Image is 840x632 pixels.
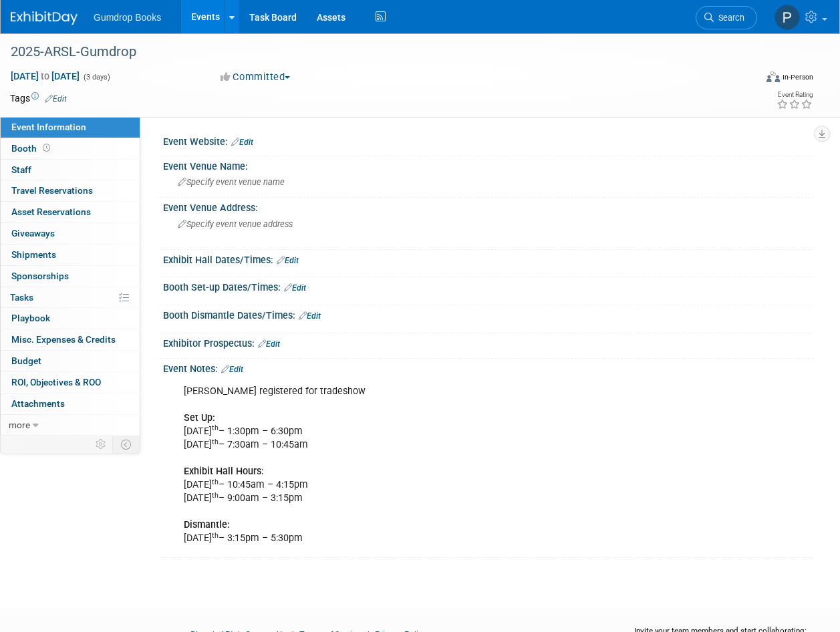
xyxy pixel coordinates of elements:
a: Staff [1,160,140,180]
a: Search [696,6,757,29]
div: Booth Set-up Dates/Times: [163,277,813,295]
span: to [39,71,51,82]
a: Edit [45,94,67,104]
div: Exhibit Hall Dates/Times: [163,250,813,267]
span: Staff [11,164,31,175]
a: Edit [231,138,253,147]
b: Set Up: [184,412,215,424]
a: Booth [1,138,140,159]
span: Specify event venue name [178,177,285,187]
span: Specify event venue address [178,219,293,229]
span: Asset Reservations [11,206,91,217]
sup: th [212,478,219,486]
td: Tags [10,92,67,105]
span: Tasks [10,292,33,303]
div: 2025-ARSL-Gumdrop [6,40,744,64]
span: Budget [11,355,41,366]
span: Travel Reservations [11,185,93,196]
img: ExhibitDay [11,11,78,25]
div: Event Website: [163,132,813,149]
a: Shipments [1,245,140,265]
span: Shipments [11,249,56,260]
a: Playbook [1,308,140,329]
span: (3 days) [82,73,110,82]
span: Booth [11,143,53,154]
img: Pam Fitzgerald [775,5,800,30]
a: Sponsorships [1,266,140,287]
div: Event Venue Name: [163,156,813,173]
span: Event Information [11,122,86,132]
sup: th [212,424,219,432]
sup: th [212,491,219,500]
a: Asset Reservations [1,202,140,222]
span: Giveaways [11,228,55,239]
a: more [1,415,140,436]
sup: th [212,438,219,446]
b: Dismantle: [184,519,230,530]
span: more [9,420,30,430]
sup: th [212,531,219,540]
a: Edit [284,283,306,293]
div: Event Format [696,69,813,90]
a: Tasks [1,287,140,308]
div: Event Notes: [163,359,813,376]
img: Format-Inperson.png [766,71,780,82]
a: Edit [221,365,243,374]
div: Exhibitor Prospectus: [163,333,813,351]
span: Booth not reserved yet [40,143,53,153]
div: [PERSON_NAME] registered for tradeshow [DATE] – 1:30pm – 6:30pm [DATE] – 7:30am – 10:45am [DATE] ... [174,378,684,552]
span: Gumdrop Books [94,12,161,23]
div: Event Rating [777,92,813,98]
span: Sponsorships [11,271,69,281]
div: Event Venue Address: [163,198,813,214]
span: Misc. Expenses & Credits [11,334,116,345]
a: Edit [277,256,299,265]
b: Exhibit Hall Hours: [184,466,264,477]
a: Misc. Expenses & Credits [1,329,140,350]
a: Travel Reservations [1,180,140,201]
div: Booth Dismantle Dates/Times: [163,305,813,323]
span: Search [714,13,744,23]
td: Toggle Event Tabs [113,436,140,453]
a: Giveaways [1,223,140,244]
a: Edit [299,311,321,321]
a: ROI, Objectives & ROO [1,372,140,393]
span: ROI, Objectives & ROO [11,377,101,387]
span: Playbook [11,313,50,323]
span: [DATE] [DATE] [10,70,80,82]
td: Personalize Event Tab Strip [90,436,113,453]
a: Edit [258,339,280,349]
a: Budget [1,351,140,371]
span: Attachments [11,398,65,409]
a: Attachments [1,393,140,414]
a: Event Information [1,117,140,138]
div: In-Person [782,72,813,82]
button: Committed [216,70,295,84]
